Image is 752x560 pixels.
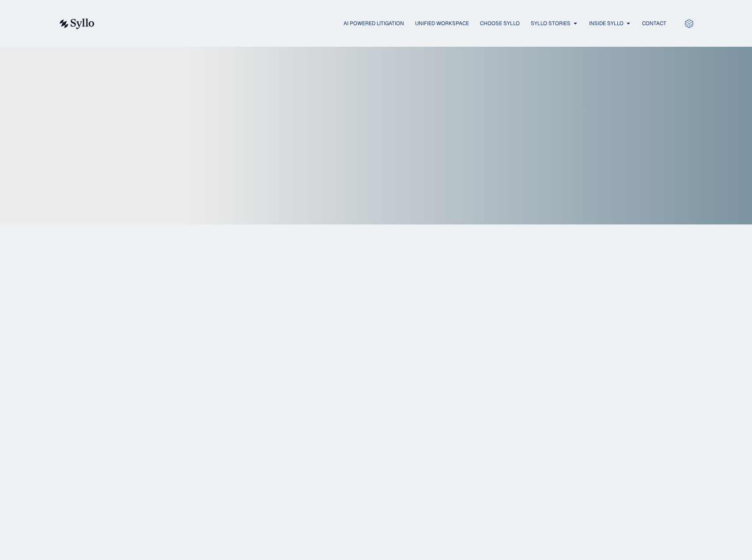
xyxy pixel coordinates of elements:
nav: Menu [112,19,666,28]
a: Choose Syllo [480,19,520,27]
a: AI Powered Litigation [344,19,404,27]
div: Menu Toggle [112,19,666,28]
a: Syllo Stories [531,19,571,27]
a: Unified Workspace [415,19,469,27]
img: syllo [58,19,94,29]
a: Contact [642,19,666,27]
a: Inside Syllo [589,19,624,27]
